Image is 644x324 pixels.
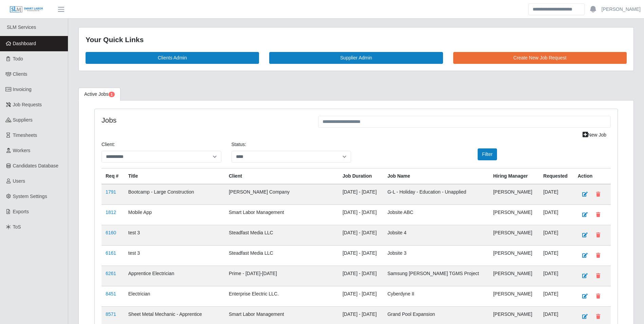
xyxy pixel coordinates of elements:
[86,34,627,45] div: Your Quick Links
[338,286,383,306] td: [DATE] - [DATE]
[539,184,573,205] td: [DATE]
[124,245,225,266] td: test 3
[10,6,43,13] img: SLM Logo
[13,163,59,168] span: Candidates Database
[13,209,29,214] span: Exports
[225,225,338,245] td: Steadfast Media LLC
[124,286,225,306] td: Electrician
[13,87,32,92] span: Invoicing
[338,266,383,286] td: [DATE] - [DATE]
[7,24,36,30] span: SLM Services
[338,168,383,184] th: Job Duration
[13,41,36,46] span: Dashboard
[106,210,116,215] a: 1812
[225,245,338,266] td: Steadfast Media LLC
[489,286,539,306] td: [PERSON_NAME]
[478,148,497,160] button: Filter
[13,178,25,184] span: Users
[383,245,489,266] td: Jobsite 3
[338,204,383,225] td: [DATE] - [DATE]
[102,141,115,148] label: Client:
[13,148,31,153] span: Workers
[225,286,338,306] td: Enterprise Electric LLC.
[232,141,246,148] label: Status:
[383,286,489,306] td: Cyberdyne II
[13,102,42,107] span: Job Requests
[489,168,539,184] th: Hiring Manager
[13,56,23,61] span: Todo
[13,224,21,230] span: ToS
[383,266,489,286] td: Samsung [PERSON_NAME] TGMS Project
[489,266,539,286] td: [PERSON_NAME]
[225,168,338,184] th: Client
[106,250,116,256] a: 6161
[106,271,116,276] a: 6261
[578,129,611,141] a: New Job
[453,52,627,64] a: Create New Job Request
[338,225,383,245] td: [DATE] - [DATE]
[13,132,37,138] span: Timesheets
[574,168,611,184] th: Action
[106,291,116,296] a: 8451
[13,117,33,123] span: Suppliers
[489,245,539,266] td: [PERSON_NAME]
[383,184,489,205] td: G-L - Holiday - Education - Unapplied
[539,204,573,225] td: [DATE]
[124,204,225,225] td: Mobile App
[489,225,539,245] td: [PERSON_NAME]
[539,245,573,266] td: [DATE]
[528,3,585,15] input: Search
[124,225,225,245] td: test 3
[383,204,489,225] td: Jobsite ABC
[225,266,338,286] td: Prime - [DATE]-[DATE]
[109,92,115,97] span: Pending Jobs
[13,71,27,77] span: Clients
[539,286,573,306] td: [DATE]
[539,266,573,286] td: [DATE]
[383,168,489,184] th: Job Name
[124,168,225,184] th: Title
[124,184,225,205] td: Bootcamp - Large Construction
[78,88,121,101] a: Active Jobs
[602,6,641,13] a: [PERSON_NAME]
[106,230,116,235] a: 6160
[102,168,124,184] th: Req #
[13,194,47,199] span: System Settings
[106,311,116,317] a: 8571
[225,184,338,205] td: [PERSON_NAME] Company
[106,189,116,195] a: 1791
[383,225,489,245] td: Jobsite 4
[338,184,383,205] td: [DATE] - [DATE]
[124,266,225,286] td: Apprentice Electrician
[269,52,443,64] a: Supplier Admin
[489,184,539,205] td: [PERSON_NAME]
[102,116,308,124] h4: Jobs
[539,168,573,184] th: Requested
[489,204,539,225] td: [PERSON_NAME]
[225,204,338,225] td: Smart Labor Management
[86,52,259,64] a: Clients Admin
[338,245,383,266] td: [DATE] - [DATE]
[539,225,573,245] td: [DATE]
